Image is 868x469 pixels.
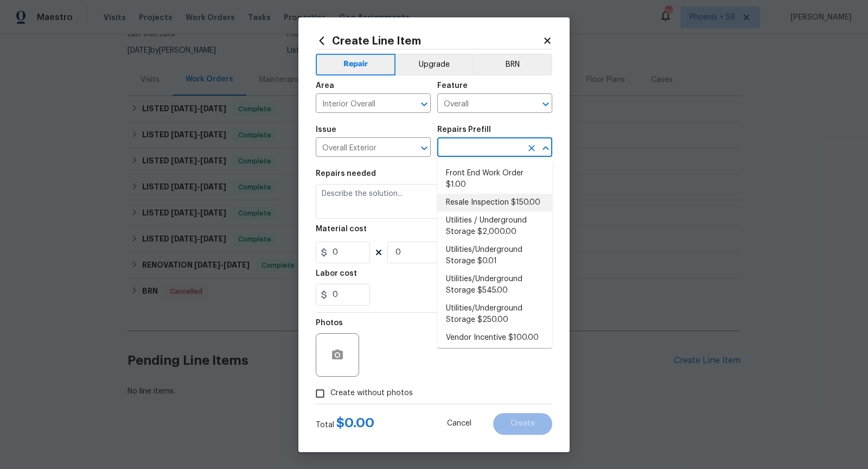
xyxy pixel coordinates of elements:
[437,329,552,347] li: Vendor Incentive $100.00
[316,225,367,233] h5: Material cost
[430,413,489,435] button: Cancel
[417,141,432,156] button: Open
[493,413,552,435] button: Create
[437,241,552,270] li: Utilities/Underground Storage $0.01
[336,416,374,429] span: $ 0.00
[437,300,552,329] li: Utilities/Underground Storage $250.00
[437,194,552,212] li: Resale Inspection $150.00
[316,54,395,75] button: Repair
[510,420,535,428] span: Create
[437,212,552,241] li: Utilities / Underground Storage $2,000.00
[395,54,473,75] button: Upgrade
[316,319,343,327] h5: Photos
[437,126,491,134] h5: Repairs Prefill
[316,82,334,90] h5: Area
[437,270,552,300] li: Utilities/Underground Storage $545.00
[316,35,542,47] h2: Create Line Item
[437,82,468,90] h5: Feature
[538,97,553,112] button: Open
[330,388,413,399] span: Create without photos
[538,141,553,156] button: Close
[316,170,376,178] h5: Repairs needed
[524,141,539,156] button: Clear
[316,270,357,277] h5: Labor cost
[447,420,471,428] span: Cancel
[473,54,552,75] button: BRN
[417,97,432,112] button: Open
[437,164,552,194] li: Front End Work Order $1.00
[316,417,374,430] div: Total
[316,126,336,134] h5: Issue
